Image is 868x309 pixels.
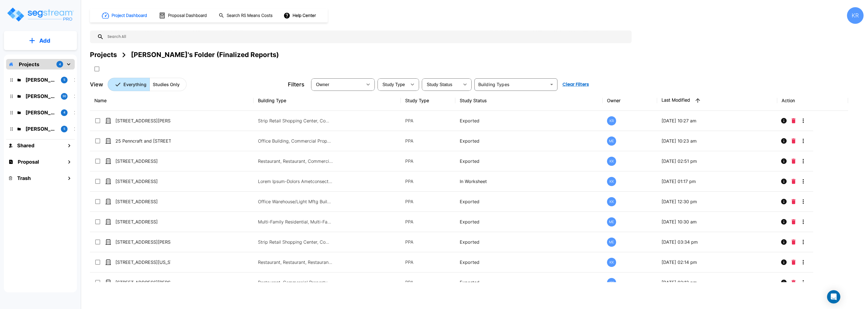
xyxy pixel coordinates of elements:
[405,279,451,286] p: PPA
[789,236,798,248] button: Delete
[778,115,789,126] button: Info
[153,81,180,88] p: Studies Only
[460,218,598,225] p: Exported
[607,217,616,226] div: ME
[662,259,773,266] p: [DATE] 02:14 pm
[476,81,547,88] input: Building Types
[662,239,773,245] p: [DATE] 03:34 pm
[460,279,598,286] p: Exported
[798,216,809,227] button: More-Options
[460,158,598,164] p: Exported
[258,138,333,144] p: Office Building, Commercial Property Site
[405,218,451,225] p: PPA
[789,216,798,227] button: Delete
[258,158,333,164] p: Restaurant, Restaurant, Commercial Property Site
[662,279,773,286] p: [DATE] 02:12 pm
[108,78,150,91] button: Everything
[662,158,773,164] p: [DATE] 02:51 pm
[17,174,31,182] h1: Trash
[662,117,773,124] p: [DATE] 10:27 am
[548,81,556,88] button: Open
[258,279,333,286] p: Restaurant, Commercial Property Site
[789,135,798,146] button: Delete
[216,10,276,21] button: Search RS Means Costs
[607,197,616,206] div: KK
[607,238,616,247] div: ME
[778,176,789,187] button: Info
[115,178,171,185] p: [STREET_ADDRESS]
[460,259,598,266] p: Exported
[157,10,210,21] button: Proposal Dashboard
[91,63,102,74] button: SelectAll
[778,257,789,268] button: Info
[115,218,171,225] p: [STREET_ADDRESS]
[789,257,798,268] button: Delete
[847,7,864,24] div: KR
[662,178,773,185] p: [DATE] 01:17 pm
[62,94,66,99] p: 30
[112,12,147,19] h1: Project Dashboard
[777,91,848,111] th: Action
[168,12,207,19] h1: Proposal Dashboard
[6,7,74,22] img: Logo
[405,178,451,185] p: PPA
[131,50,279,60] div: [PERSON_NAME]'s Folder (Finalized Reports)
[607,157,616,166] div: KK
[460,117,598,124] p: Exported
[607,278,616,287] div: KK
[258,218,333,225] p: Multi-Family Residential, Multi-Family Residential, Multi-Family Residential Site
[798,277,809,288] button: More-Options
[63,127,65,131] p: 5
[827,290,840,303] div: Open Intercom Messenger
[789,196,798,207] button: Delete
[104,30,629,43] input: Search All
[258,259,333,266] p: Restaurant, Restaurant, Restaurant, Restaurant, Commercial Property Site
[607,137,616,146] div: ME
[17,142,34,149] h1: Shared
[149,78,187,91] button: Studies Only
[227,12,273,19] h1: Search RS Means Costs
[798,176,809,187] button: More-Options
[4,33,77,49] button: Add
[662,198,773,205] p: [DATE] 12:30 pm
[90,91,254,111] th: Name
[63,110,65,115] p: 4
[423,77,459,92] div: Select
[789,156,798,167] button: Delete
[798,135,809,146] button: More-Options
[460,178,598,185] p: In Worksheet
[282,10,318,21] button: Help Center
[460,239,598,245] p: Exported
[798,115,809,126] button: More-Options
[607,177,616,186] div: KK
[662,138,773,144] p: [DATE] 10:23 am
[778,135,789,146] button: Info
[18,158,39,166] h1: Proposal
[607,116,616,125] div: KR
[115,158,171,164] p: [STREET_ADDRESS]
[383,82,405,87] span: Study Type
[405,259,451,266] p: PPA
[778,277,789,288] button: Info
[778,236,789,248] button: Info
[798,156,809,167] button: More-Options
[560,79,591,90] button: Clear Filters
[789,277,798,288] button: Delete
[90,50,117,60] div: Projects
[460,198,598,205] p: Exported
[115,259,171,266] p: [STREET_ADDRESS][US_STATE]
[405,239,451,245] p: PPA
[115,117,171,124] p: [STREET_ADDRESS][PERSON_NAME]
[662,218,773,225] p: [DATE] 10:30 am
[798,236,809,248] button: More-Options
[258,198,333,205] p: Office Warehouse/Light Mftg Building, Commercial Property Site
[789,176,798,187] button: Delete
[460,138,598,144] p: Exported
[25,109,56,116] p: M.E. Folder
[25,92,56,100] p: Kristina's Folder (Finalized Reports)
[100,9,150,22] button: Project Dashboard
[39,37,50,45] p: Add
[258,117,333,124] p: Strip Retail Shopping Center, Commercial Property Site
[123,81,146,88] p: Everything
[115,198,171,205] p: [STREET_ADDRESS]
